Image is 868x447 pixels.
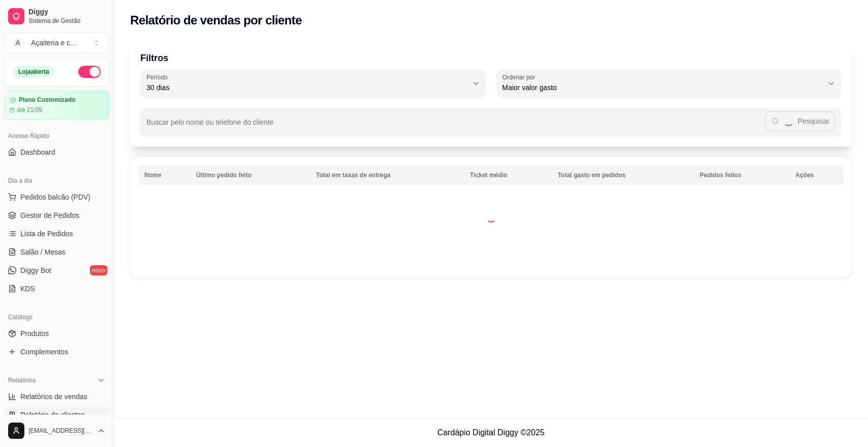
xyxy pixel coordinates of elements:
[20,284,35,294] span: KDS
[4,388,109,405] a: Relatórios de vendas
[13,38,23,48] span: A
[20,328,49,339] span: Produtos
[4,281,109,297] a: KDS
[140,69,486,98] button: Período30 dias
[20,392,87,402] span: Relatórios de vendas
[20,247,66,257] span: Salão / Mesas
[4,207,109,223] a: Gestor de Pedidos
[17,106,42,114] article: até 21/09
[28,17,105,25] span: Sistema de Gestão
[4,4,109,29] a: DiggySistema de Gestão
[502,73,538,81] label: Ordenar por
[502,82,824,93] span: Maior valor gasto
[4,189,109,205] button: Pedidos balcão (PDV)
[486,212,496,222] div: Loading
[114,418,868,447] footer: Cardápio Digital Diggy © 2025
[4,226,109,242] a: Lista de Pedidos
[146,121,765,131] input: Buscar pelo nome ou telefone do cliente
[4,309,109,325] div: Catálogo
[4,91,109,120] a: Plano Customizadoaté 21/09
[496,69,842,98] button: Ordenar porMaior valor gasto
[78,66,101,78] button: Alterar Status
[20,147,55,157] span: Dashboard
[4,128,109,144] div: Acesso Rápido
[146,73,171,81] label: Período
[140,51,842,65] p: Filtros
[146,82,468,93] span: 30 dias
[4,262,109,278] a: Diggy Botnovo
[20,229,73,239] span: Lista de Pedidos
[20,265,51,275] span: Diggy Bot
[4,325,109,342] a: Produtos
[28,8,105,17] span: Diggy
[4,244,109,260] a: Salão / Mesas
[31,38,76,48] div: Açaiteria e c ...
[20,410,85,420] span: Relatório de clientes
[19,96,75,104] article: Plano Customizado
[4,173,109,189] div: Dia a dia
[20,210,79,220] span: Gestor de Pedidos
[13,66,55,77] div: Loja aberta
[28,427,93,435] span: [EMAIL_ADDRESS][DOMAIN_NAME]
[20,347,68,357] span: Complementos
[130,12,302,29] h2: Relatório de vendas por cliente
[4,144,109,160] a: Dashboard
[20,192,91,202] span: Pedidos balcão (PDV)
[4,33,109,53] button: Select a team
[4,344,109,360] a: Complementos
[8,376,36,384] span: Relatórios
[4,407,109,423] a: Relatório de clientes
[4,418,109,443] button: [EMAIL_ADDRESS][DOMAIN_NAME]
